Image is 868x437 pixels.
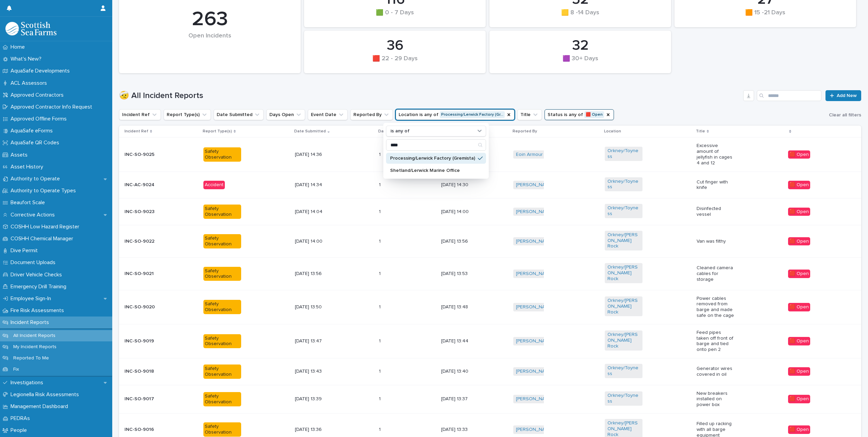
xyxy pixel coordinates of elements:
[316,9,474,23] div: 🟩 0 - 7 Days
[441,182,479,188] p: [DATE] 14:30
[697,330,734,353] p: Feed pipes taken off front of barge and tied onto pen 2
[124,396,162,402] p: INC-SO-9017
[379,181,382,188] p: 1
[441,396,479,402] p: [DATE] 13:37
[607,365,640,377] a: Orkney/Toyness
[697,239,734,244] p: Van was filthy
[788,303,810,311] div: 🟥 Open
[788,181,810,189] div: 🟥 Open
[516,427,553,433] a: [PERSON_NAME]
[8,104,98,110] p: Approved Contractor Info Request
[8,128,58,134] p: AquaSafe eForms
[295,152,333,158] p: [DATE] 14:36
[379,270,382,277] p: 1
[119,358,861,385] tr: INC-SO-9018Safety Observation[DATE] 13:4311 [DATE] 13:40[PERSON_NAME] Orkney/Toyness Generator wi...
[697,391,734,408] p: New breakers installed on power box
[8,224,85,230] p: COSHH Low Hazard Register
[697,366,734,377] p: Generator wires covered in oil
[124,209,162,215] p: INC-SO-9023
[8,236,79,242] p: COSHH Chemical Manager
[8,367,24,372] p: Fix
[516,239,553,244] a: [PERSON_NAME]
[501,9,660,23] div: 🟨 8 -14 Days
[501,37,660,54] div: 32
[788,367,810,376] div: 🟥 Open
[124,427,162,433] p: INC-SO-9016
[516,271,553,277] a: [PERSON_NAME]
[8,140,65,146] p: AquaSafe QR Codes
[545,109,614,120] button: Status
[516,182,553,188] a: [PERSON_NAME]
[788,237,810,246] div: 🟥 Open
[8,284,72,290] p: Emergency Drill Training
[124,152,162,158] p: INC-SO-9025
[203,205,241,219] div: Safety Observation
[124,338,162,344] p: INC-SO-9019
[294,128,326,135] p: Date Submitted
[119,258,861,290] tr: INC-SO-9021Safety Observation[DATE] 13:5611 [DATE] 13:53[PERSON_NAME] Orkney/[PERSON_NAME] Rock C...
[350,109,393,120] button: Reported By
[203,334,241,349] div: Safety Observation
[788,150,810,159] div: 🟥 Open
[607,232,640,249] a: Orkney/[PERSON_NAME] Rock
[295,209,333,215] p: [DATE] 14:04
[8,295,56,302] p: Employee Sign-In
[826,110,861,120] button: Clear all filters
[8,199,50,206] p: Beaufort Scale
[266,109,305,120] button: Days Open
[295,338,333,344] p: [DATE] 13:47
[697,179,734,191] p: Cut finger with knife
[788,425,810,434] div: 🟥 Open
[119,91,740,101] h1: 🤕 All Incident Reports
[8,344,62,350] p: My Incident Reports
[8,247,43,254] p: Dive Permit
[379,303,382,310] p: 1
[124,369,162,374] p: INC-SO-9018
[8,188,81,194] p: Authority to Operate Types
[119,198,861,225] tr: INC-SO-9023Safety Observation[DATE] 14:0411 [DATE] 14:00[PERSON_NAME] Orkney/Toyness Disinfected ...
[124,271,162,277] p: INC-SO-9021
[386,140,486,150] input: Search
[516,304,553,310] a: [PERSON_NAME]
[788,208,810,216] div: 🟥 Open
[396,109,515,120] button: Location
[607,264,640,281] a: Orkney/[PERSON_NAME] Rock
[378,128,400,135] p: Days Open
[8,68,75,74] p: AquaSafe Developments
[604,128,621,135] p: Location
[124,239,162,244] p: INC-SO-9022
[119,385,861,413] tr: INC-SO-9017Safety Observation[DATE] 13:3911 [DATE] 13:37[PERSON_NAME] Orkney/Toyness New breakers...
[379,237,382,244] p: 1
[8,56,47,62] p: What's New?
[203,234,241,248] div: Safety Observation
[516,209,553,215] a: [PERSON_NAME]
[441,338,479,344] p: [DATE] 13:44
[441,271,479,277] p: [DATE] 13:53
[8,272,67,278] p: Driver Vehicle Checks
[390,168,475,173] p: Shetland/Lerwick Marine Office
[607,298,640,315] a: Orkney/[PERSON_NAME] Rock
[119,324,861,358] tr: INC-SO-9019Safety Observation[DATE] 13:4711 [DATE] 13:44[PERSON_NAME] Orkney/[PERSON_NAME] Rock F...
[119,172,861,198] tr: INC-AC-9024Accident[DATE] 14:3411 [DATE] 14:30[PERSON_NAME] Orkney/Toyness Cut finger with knife🟥...
[379,337,382,344] p: 1
[295,304,333,310] p: [DATE] 13:50
[788,270,810,278] div: 🟥 Open
[379,150,382,158] p: 1
[8,379,49,386] p: Investigations
[308,109,348,120] button: Event Date
[131,32,289,54] div: Open Incidents
[441,369,479,374] p: [DATE] 13:40
[697,143,734,166] p: Excessive amount of jellyfish in cages 4 and 12
[295,369,333,374] p: [DATE] 13:43
[8,427,32,434] p: People
[124,304,162,310] p: INC-SO-9020
[607,205,640,217] a: Orkney/Toyness
[8,403,73,410] p: Management Dashboard
[5,22,56,35] img: bPIBxiqnSb2ggTQWdOVV
[829,113,861,117] span: Clear all filters
[8,92,69,98] p: Approved Contractors
[516,338,553,344] a: [PERSON_NAME]
[788,337,810,345] div: 🟥 Open
[788,395,810,403] div: 🟥 Open
[119,290,861,324] tr: INC-SO-9020Safety Observation[DATE] 13:5011 [DATE] 13:48[PERSON_NAME] Orkney/[PERSON_NAME] Rock P...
